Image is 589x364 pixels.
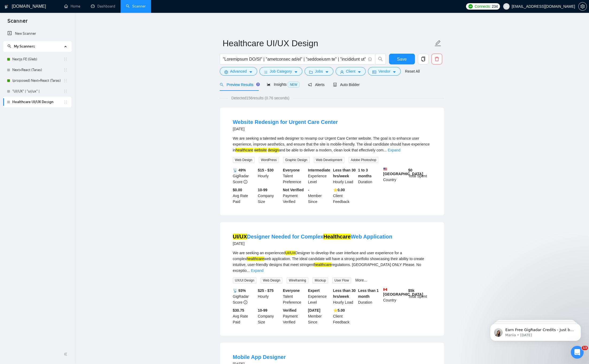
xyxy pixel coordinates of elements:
a: Healthcare UI/UX Design [12,97,63,107]
span: user [340,70,344,74]
span: caret-down [294,70,298,74]
span: holder [63,89,68,93]
span: ... [247,268,250,273]
div: Duration [357,288,382,305]
b: Expert [308,288,320,293]
div: Country [382,167,407,185]
div: Member Since [307,187,332,205]
iframe: Intercom live chat [571,346,584,359]
a: Next+React (Taras) [12,65,63,75]
div: Company Size [257,307,282,325]
a: Expand [388,148,400,152]
div: Hourly [257,288,282,305]
div: Hourly Load [332,167,357,185]
b: Less than 30 hrs/week [333,168,356,178]
mark: Healthcare [323,234,351,240]
b: Everyone [283,288,300,293]
span: caret-down [325,70,329,74]
button: userClientcaret-down [336,67,366,76]
b: $25 - $75 [258,288,274,293]
b: Not Verified [283,188,304,192]
span: Alerts [308,83,325,87]
div: Client Feedback [332,307,357,325]
span: Save [397,56,407,62]
span: 234 [492,3,498,9]
span: Mockup [313,277,328,283]
a: homeHome [64,4,80,9]
li: (proposed) Next+React (Taras) [3,75,71,86]
button: barsJob Categorycaret-down [259,67,302,76]
mark: UI/UX [285,251,295,255]
span: bars [264,70,268,74]
a: setting [578,4,587,9]
span: holder [63,68,68,72]
b: Less than 1 month [358,288,379,299]
span: Connects: [475,3,491,9]
span: idcard [372,70,376,74]
a: Nextjs FE (Gleb) [12,54,63,65]
li: Next+React (Taras) [3,65,71,75]
mark: healthcare [247,257,264,261]
img: logo [5,2,8,11]
b: ⭐️ 5.00 [333,308,345,312]
b: $15 - $30 [258,168,274,172]
b: - [308,188,309,192]
li: Healthcare UI/UX Design [3,97,71,107]
div: Duration [357,167,382,185]
img: 🇨🇦 [383,288,387,291]
input: Search Freelance Jobs... [223,56,366,62]
div: Tooltip anchor [256,82,260,87]
span: info-circle [244,180,247,184]
span: notification [308,83,312,87]
span: Adobe Photoshop [349,157,378,163]
div: Hourly [257,167,282,185]
a: (proposed) Next+React (Taras) [12,75,63,86]
span: Jobs [315,68,323,74]
span: Web Development [314,157,345,163]
span: info-circle [368,57,372,61]
b: ⭐️ 0.00 [333,188,345,192]
div: Payment Verified [282,307,307,325]
button: Save [389,54,415,64]
a: "UI/UX" | "ui/ux" | [12,86,63,97]
b: $30.75 [233,308,244,312]
span: caret-down [392,70,396,74]
span: Advanced [230,68,247,74]
img: 🇺🇸 [383,167,387,171]
div: Hourly Load [332,288,357,305]
div: [DATE] [233,240,392,247]
span: copy [418,57,428,61]
iframe: Intercom notifications message [482,312,589,350]
span: Detected 156 results (0.76 seconds) [228,95,293,101]
div: Experience Level [307,167,332,185]
mark: design [268,148,279,152]
span: search [7,44,11,48]
span: Client [346,68,356,74]
span: edit [434,40,441,47]
a: Website Redesign for Urgent Care Center [233,119,338,125]
b: [GEOGRAPHIC_DATA] [383,288,423,296]
span: double-left [64,351,69,357]
div: Avg Rate Paid [232,307,257,325]
div: Total Spent [407,288,432,305]
span: folder [309,70,313,74]
a: More... [355,278,367,282]
a: Expand [251,268,263,273]
img: upwork-logo.png [468,4,473,9]
button: setting [578,2,587,11]
mark: UI/UX [233,234,247,240]
mark: healthcare [236,148,253,152]
div: Total Spent [407,167,432,185]
span: Preview Results [220,83,258,87]
span: caret-down [357,70,361,74]
b: Intermediate [308,168,330,172]
div: GigRadar Score [232,167,257,185]
button: delete [432,54,442,64]
button: idcardVendorcaret-down [368,67,401,76]
button: settingAdvancedcaret-down [220,67,257,76]
b: $ 5k [408,288,414,293]
span: search [220,83,224,87]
